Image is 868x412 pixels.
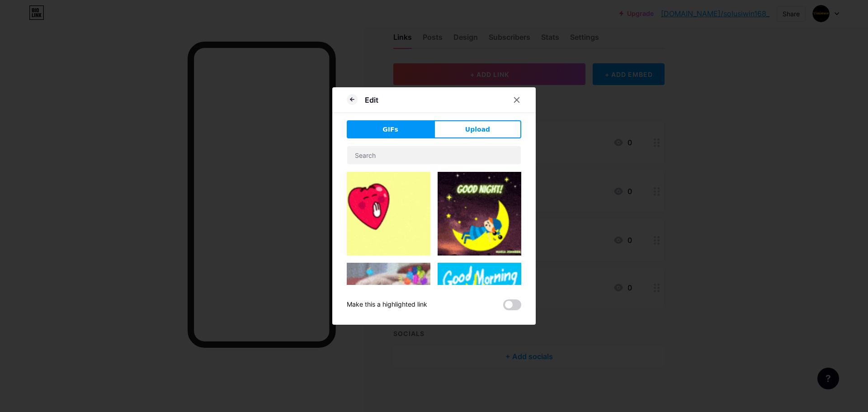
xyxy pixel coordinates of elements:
img: Gihpy [438,172,521,256]
div: Edit [365,95,378,105]
img: Gihpy [347,172,430,256]
div: Make this a highlighted link [347,299,427,310]
input: Search [347,146,521,164]
img: Gihpy [438,263,521,346]
span: GIFs [382,125,398,134]
button: Upload [434,120,521,138]
img: Gihpy [347,263,430,373]
span: Upload [465,125,490,134]
button: GIFs [347,120,434,138]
